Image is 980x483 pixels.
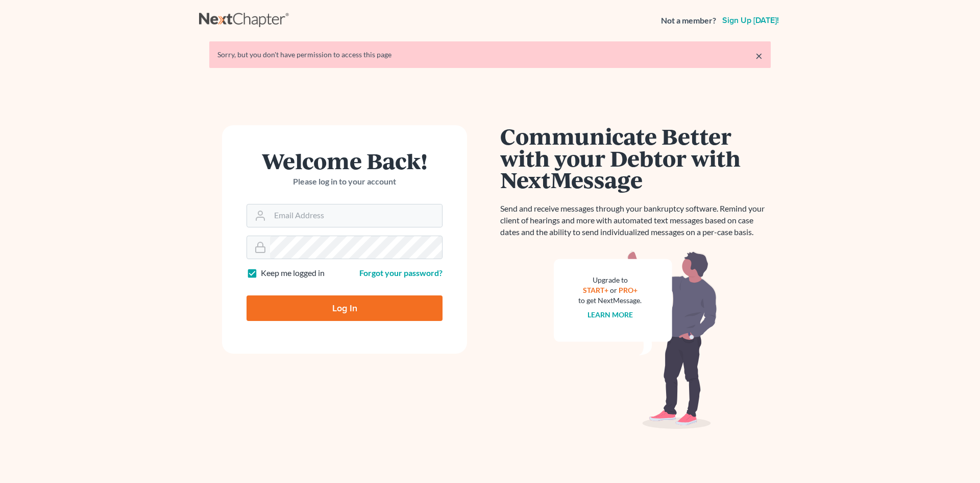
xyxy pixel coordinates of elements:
a: PRO+ [619,286,638,294]
a: × [755,50,763,62]
div: Sorry, but you don't have permission to access this page [217,50,763,60]
label: Keep me logged in [261,267,325,279]
div: Upgrade to [578,275,642,285]
input: Log In [247,295,443,321]
p: Please log in to your account [247,176,443,188]
div: to get NextMessage. [578,295,642,306]
span: or [610,286,617,294]
a: START+ [583,286,608,294]
h1: Communicate Better with your Debtor with NextMessage [500,125,771,191]
a: Forgot your password? [359,268,443,278]
p: Send and receive messages through your bankruptcy software. Remind your client of hearings and mo... [500,203,771,238]
h1: Welcome Back! [247,150,443,172]
input: Email Address [270,204,442,227]
img: nextmessage_bg-59042aed3d76b12b5cd301f8e5b87938c9018125f34e5fa2b7a6b67550977c72.svg [554,250,717,429]
a: Sign up [DATE]! [720,16,781,25]
strong: Not a member? [661,15,716,27]
a: Learn more [587,310,633,319]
